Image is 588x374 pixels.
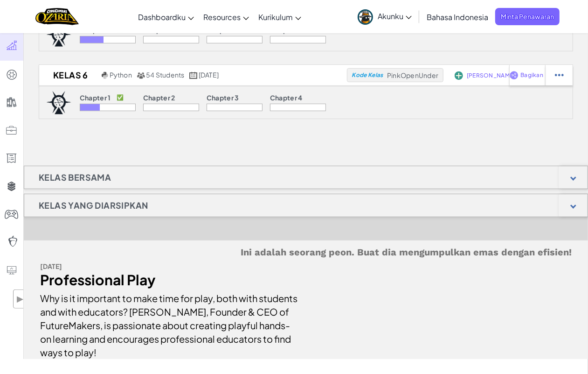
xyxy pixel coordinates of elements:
[133,4,199,29] a: Dashboardku
[80,26,111,34] p: Chapter 1
[46,23,71,47] img: logo
[146,71,185,79] span: 54 Students
[555,71,564,79] img: IconStudentEllipsis.svg
[35,7,79,26] img: Home
[378,11,412,21] span: Akunku
[510,71,519,79] img: IconShare_Purple.svg
[353,2,416,31] a: Akunku
[110,71,132,79] span: Python
[387,71,438,79] span: PinkOpenUnder
[199,4,254,29] a: Resources
[270,26,303,34] p: Chapter 4
[24,194,162,217] h1: Kelas yang Diarsipkan
[352,72,383,78] span: Kode Kelas
[40,287,299,359] div: Why is it important to make time for play, both with students and with educators? [PERSON_NAME], ...
[254,4,306,29] a: Kurikulum
[143,26,175,34] p: Chapter 2
[270,94,303,101] p: Chapter 4
[80,94,111,101] p: Chapter 1
[39,68,99,82] h2: kelas 6
[143,94,175,101] p: Chapter 2
[189,72,198,79] img: calendar.svg
[117,94,124,101] p: ✅
[46,91,71,114] img: logo
[39,68,347,82] a: kelas 6 Python 54 Students [DATE]
[102,72,109,79] img: python.png
[207,26,239,34] p: Chapter 3
[258,12,293,22] span: Kurikulum
[199,71,219,79] span: [DATE]
[467,73,515,78] span: [PERSON_NAME]
[427,12,488,22] span: Bahasa Indonesia
[40,260,299,273] div: [DATE]
[422,4,493,29] a: Bahasa Indonesia
[358,9,373,25] img: avatar
[137,72,145,79] img: MultipleUsers.png
[40,273,299,287] div: Professional Play
[35,7,79,26] a: Ozaria by CodeCombat logo
[207,94,239,101] p: Chapter 3
[16,292,24,306] span: ▶
[203,12,241,22] span: Resources
[40,245,572,260] h5: Ini adalah seorang peon. Buat dia mengumpulkan emas dengan efisien!
[495,8,560,25] a: Minta Penawaran
[24,166,125,189] h1: Kelas Bersama
[455,71,463,80] img: IconAddStudents.svg
[138,12,186,22] span: Dashboardku
[520,72,543,78] span: Bagikan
